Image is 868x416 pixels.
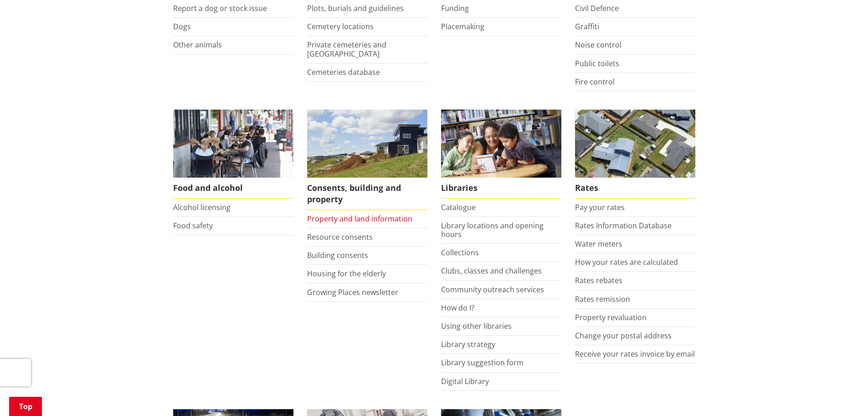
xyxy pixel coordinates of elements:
a: Food safety [173,221,213,231]
a: Public toilets [575,58,619,68]
a: Private cemeteries and [GEOGRAPHIC_DATA] [307,40,386,58]
a: Property revaluation [575,312,647,322]
a: Plots, burials and guidelines [307,3,404,13]
a: Food and Alcohol in the Waikato Food and alcohol [173,110,293,199]
img: Food and Alcohol in the Waikato [173,110,293,178]
a: Graffiti [575,21,599,32]
a: Pay your rates online Rates [575,110,695,199]
iframe: Messenger Launcher [826,378,859,411]
a: Rates remission [575,294,630,304]
a: How do I? [441,303,474,313]
a: Resource consents [307,232,373,242]
img: Land and property thumbnail [307,110,427,178]
a: Noise control [575,40,621,50]
a: Collections [441,247,479,258]
a: Fire control [575,77,615,87]
a: Library locations and opening hours [441,221,544,239]
a: Digital Library [441,376,489,386]
a: Report a dog or stock issue [173,3,267,13]
span: Consents, building and property [307,178,427,210]
a: Library suggestion form [441,358,524,368]
a: Placemaking [441,21,484,32]
a: Change your postal address [575,331,672,341]
a: Property and land information [307,214,412,224]
a: Civil Defence [575,3,619,13]
span: Libraries [441,178,561,199]
a: Funding [441,3,469,13]
img: Rates-thumbnail [575,110,695,178]
a: Catalogue [441,202,476,212]
a: Building consents [307,250,368,260]
a: Housing for the elderly [307,269,386,279]
span: Rates [575,178,695,199]
span: Food and alcohol [173,178,293,199]
a: Library membership is free to everyone who lives in the Waikato district. Libraries [441,110,561,199]
a: How your rates are calculated [575,257,678,267]
a: Dogs [173,21,191,32]
a: New Pokeno housing development Consents, building and property [307,110,427,210]
a: Growing Places newsletter [307,287,398,297]
a: Rates Information Database [575,221,672,231]
a: Top [9,397,42,416]
a: Rates rebates [575,275,622,285]
a: Clubs, classes and challenges [441,266,542,276]
a: Receive your rates invoice by email [575,349,695,359]
a: Library strategy [441,339,495,349]
a: Water meters [575,239,622,249]
img: Waikato District Council libraries [441,110,561,178]
a: Community outreach services [441,284,544,295]
a: Cemeteries database [307,67,380,77]
a: Pay your rates [575,202,625,212]
a: Using other libraries [441,321,512,331]
a: Other animals [173,40,222,50]
a: Alcohol licensing [173,202,231,212]
a: Cemetery locations [307,21,374,32]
